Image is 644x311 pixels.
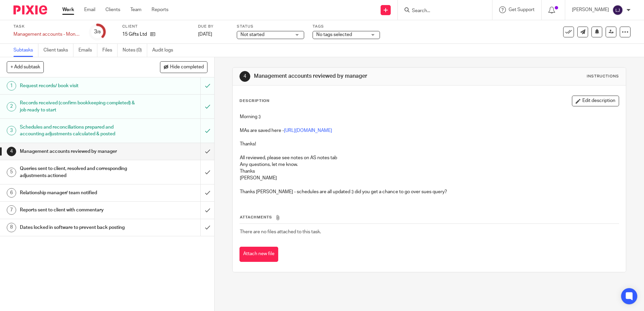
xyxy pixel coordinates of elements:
div: 3 [94,28,101,36]
h1: Management accounts reviewed by manager [20,146,136,157]
h1: Request records/ book visit [20,81,136,91]
label: Task [13,24,81,29]
button: + Add subtask [7,61,44,73]
a: Team [130,6,141,13]
h1: Records received (confirm bookkeeping completed) & job ready to start [20,98,136,115]
label: Tags [313,24,380,29]
div: 3 [7,126,16,135]
input: Search [411,8,472,14]
span: [DATE] [198,32,212,37]
label: Due by [198,24,228,29]
p: [PERSON_NAME] [572,6,609,13]
img: svg%3E [612,5,623,15]
div: 8 [7,223,16,232]
a: Notes (0) [123,44,147,57]
h1: Schedules and reconciliations prepared and accounting adjustments calculated & posted [20,122,136,139]
p: Description [239,98,269,104]
p: Thanks [PERSON_NAME] - schedules are all updated :) did you get a chance to go over sues query? [240,188,618,195]
a: Clients [105,6,120,13]
button: Attach new file [239,247,278,262]
p: Morning :) [240,113,618,120]
a: Email [84,6,95,13]
a: Client tasks [43,44,73,57]
div: 4 [239,71,250,82]
h1: Dates locked in software to prevent back posting [20,222,136,233]
div: Instructions [587,74,619,79]
a: Reports [152,6,168,13]
label: Client [122,24,190,29]
p: Thanks [240,168,618,175]
h1: Relationship manager/ team notified [20,188,136,198]
a: Audit logs [152,44,178,57]
p: Thanks! [240,141,618,147]
a: Subtasks [13,44,38,57]
div: 1 [7,81,16,91]
a: Work [62,6,74,13]
p: MAs are saved here - [240,127,618,134]
h1: Management accounts reviewed by manager [254,73,444,80]
div: 5 [7,168,16,177]
h1: Reports sent to client with commentary [20,205,136,215]
h1: Queries sent to client, resolved and corresponding adjustments actioned [20,164,136,181]
div: 4 [7,147,16,156]
div: 6 [7,188,16,198]
button: Edit description [572,96,619,106]
p: Any questions, let me know. [240,161,618,168]
span: No tags selected [316,32,352,37]
div: Management accounts - Monthly [13,31,81,38]
p: 15 Gifts Ltd [122,31,147,38]
button: Hide completed [160,61,207,73]
div: 2 [7,102,16,111]
span: Get Support [509,7,535,12]
small: /8 [97,30,101,34]
div: 7 [7,205,16,215]
a: [URL][DOMAIN_NAME] [284,128,332,133]
a: Emails [78,44,97,57]
label: Status [237,24,304,29]
span: There are no files attached to this task. [240,230,321,234]
a: Files [102,44,118,57]
span: Attachments [240,215,272,219]
span: Not started [240,32,264,37]
span: Hide completed [170,65,204,70]
p: [PERSON_NAME] [240,175,618,181]
img: Pixie [13,5,47,14]
p: All reviewed, please see notes on AS notes tab [240,154,618,161]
